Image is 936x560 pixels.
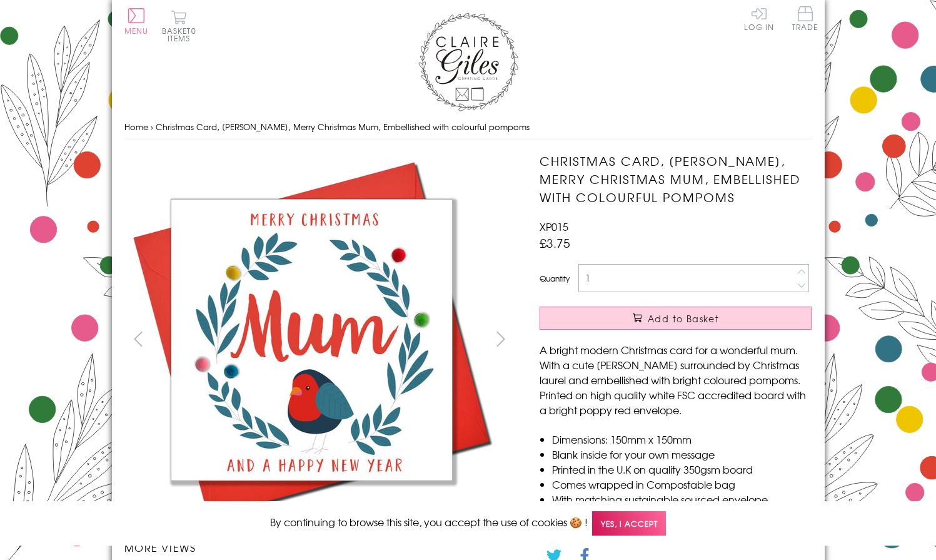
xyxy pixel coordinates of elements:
span: › [151,121,153,133]
span: Trade [792,6,818,31]
label: Quantity [540,273,570,284]
li: Comes wrapped in Compostable bag [552,477,812,492]
button: next [486,325,515,353]
span: Add to Basket [648,312,719,325]
li: Dimensions: 150mm x 150mm [552,432,812,447]
h3: More views [124,540,515,555]
p: A bright modern Christmas card for a wonderful mum. With a cute [PERSON_NAME] surrounded by Chris... [540,342,812,417]
span: Christmas Card, [PERSON_NAME], Merry Christmas Mum, Embellished with colourful pompoms [156,121,530,133]
img: Christmas Card, Robin, Merry Christmas Mum, Embellished with colourful pompoms [124,152,499,527]
span: 0 items [168,25,196,44]
a: Log In [744,6,774,31]
a: Trade [792,6,818,33]
span: Menu [124,25,149,36]
img: Claire Giles Greetings Cards [418,13,518,111]
li: Blank inside for your own message [552,447,812,462]
span: XP015 [540,219,568,234]
nav: breadcrumbs [124,115,812,140]
button: Basket0 items [162,10,196,42]
li: With matching sustainable sourced envelope [552,492,812,507]
img: Christmas Card, Robin, Merry Christmas Mum, Embellished with colourful pompoms [515,152,890,527]
span: £3.75 [540,234,570,252]
h1: Christmas Card, [PERSON_NAME], Merry Christmas Mum, Embellished with colourful pompoms [540,152,812,206]
a: Home [124,121,148,133]
li: Printed in the U.K on quality 350gsm board [552,462,812,477]
button: Add to Basket [540,307,812,330]
button: prev [124,325,153,353]
span: Yes, I accept [592,511,666,536]
button: Menu [124,8,149,34]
